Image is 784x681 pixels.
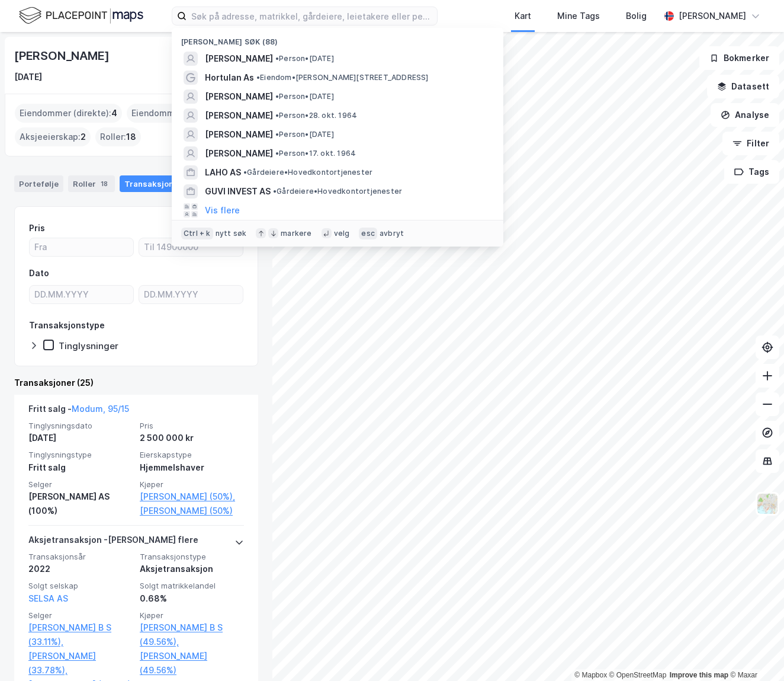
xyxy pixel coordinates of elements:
[98,178,110,190] div: 18
[95,127,141,146] div: Roller :
[140,592,244,606] div: 0.68%
[574,671,607,679] a: Mapbox
[205,165,241,180] span: LAHO AS
[256,73,429,82] span: Eiendom • [PERSON_NAME][STREET_ADDRESS]
[626,9,647,23] div: Bolig
[30,286,133,303] input: DD.MM.YYYY
[359,228,377,239] div: esc
[28,552,133,562] span: Transaksjonsår
[256,73,260,82] span: •
[707,75,779,98] button: Datasett
[275,92,279,101] span: •
[275,149,356,158] span: Person • 17. okt. 1964
[756,493,779,515] img: Z
[81,130,86,144] span: 2
[28,581,133,591] span: Solgt selskap
[140,421,244,431] span: Pris
[19,5,143,26] img: logo.f888ab2527a4732fd821a326f86c7f29.svg
[29,318,105,332] div: Transaksjonstype
[28,431,133,445] div: [DATE]
[275,130,334,139] span: Person • [DATE]
[205,89,273,104] span: [PERSON_NAME]
[140,649,244,677] a: [PERSON_NAME] (49.56%)
[216,229,247,238] div: nytt søk
[68,175,115,192] div: Roller
[557,9,600,23] div: Mine Tags
[14,175,63,192] div: Portefølje
[243,168,247,177] span: •
[140,552,244,562] span: Transaksjonstype
[172,28,503,49] div: [PERSON_NAME] søk (88)
[205,203,240,218] button: Vis flere
[28,533,198,552] div: Aksjetransaksjon - [PERSON_NAME] flere
[111,106,117,120] span: 4
[275,54,334,63] span: Person • [DATE]
[273,187,277,196] span: •
[679,9,746,23] div: [PERSON_NAME]
[205,184,271,199] span: GUVI INVEST AS
[187,7,437,25] input: Søk på adresse, matrikkel, gårdeiere, leietakere eller personer
[28,593,68,603] a: SELSA AS
[139,286,243,303] input: DD.MM.YYYY
[275,111,357,120] span: Person • 28. okt. 1964
[28,479,133,490] span: Selger
[28,421,133,431] span: Tinglysningsdato
[29,266,49,280] div: Dato
[205,71,254,85] span: Hortulan As
[273,187,402,196] span: Gårdeiere • Hovedkontortjenester
[243,168,372,177] span: Gårdeiere • Hovedkontortjenester
[140,450,244,460] span: Eierskapstype
[28,562,133,576] div: 2022
[205,127,273,142] span: [PERSON_NAME]
[139,238,243,256] input: Til 14900000
[127,104,246,123] div: Eiendommer (Indirekte) :
[724,160,779,184] button: Tags
[205,108,273,123] span: [PERSON_NAME]
[28,610,133,621] span: Selger
[28,490,133,518] div: [PERSON_NAME] AS (100%)
[140,461,244,475] div: Hjemmelshaver
[140,431,244,445] div: 2 500 000 kr
[14,46,111,65] div: [PERSON_NAME]
[380,229,404,238] div: avbryt
[275,92,334,101] span: Person • [DATE]
[275,54,279,63] span: •
[281,229,311,238] div: markere
[126,130,136,144] span: 18
[722,132,779,155] button: Filter
[140,504,244,518] a: [PERSON_NAME] (50%)
[725,624,784,681] iframe: Chat Widget
[14,70,42,84] div: [DATE]
[29,221,45,235] div: Pris
[15,104,122,123] div: Eiendommer (direkte) :
[205,52,273,66] span: [PERSON_NAME]
[140,562,244,576] div: Aksjetransaksjon
[14,376,258,390] div: Transaksjoner (25)
[72,404,129,414] a: Modum, 95/15
[59,340,118,351] div: Tinglysninger
[120,175,202,192] div: Transaksjoner
[711,103,779,127] button: Analyse
[15,127,91,146] div: Aksjeeierskap :
[334,229,350,238] div: velg
[670,671,728,679] a: Improve this map
[609,671,667,679] a: OpenStreetMap
[140,479,244,490] span: Kjøper
[30,238,133,256] input: Fra
[140,621,244,649] a: [PERSON_NAME] B S (49.56%),
[275,111,279,120] span: •
[28,649,133,677] a: [PERSON_NAME] (33.78%),
[28,450,133,460] span: Tinglysningstype
[515,9,531,23] div: Kart
[28,621,133,649] a: [PERSON_NAME] B S (33.11%),
[140,490,244,504] a: [PERSON_NAME] (50%),
[28,461,133,475] div: Fritt salg
[140,610,244,621] span: Kjøper
[205,146,273,161] span: [PERSON_NAME]
[275,149,279,158] span: •
[275,130,279,139] span: •
[181,228,213,239] div: Ctrl + k
[28,402,129,421] div: Fritt salg -
[140,581,244,591] span: Solgt matrikkelandel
